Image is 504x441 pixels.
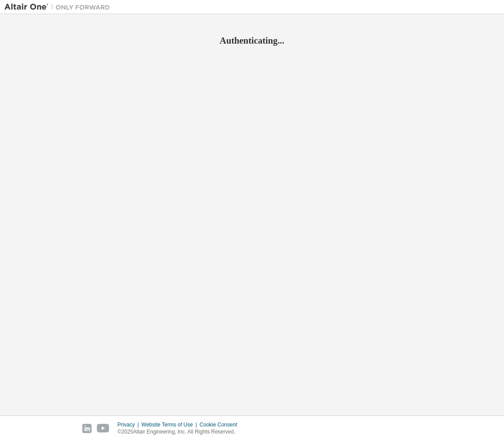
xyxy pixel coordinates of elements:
[199,421,242,428] div: Cookie Consent
[118,428,243,436] p: © 2025 Altair Engineering, Inc. All Rights Reserved.
[4,3,114,11] img: Altair One
[118,421,141,428] div: Privacy
[141,421,199,428] div: Website Terms of Use
[4,35,500,46] h2: Authenticating...
[97,424,110,433] img: youtube.svg
[82,424,92,433] img: linkedin.svg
